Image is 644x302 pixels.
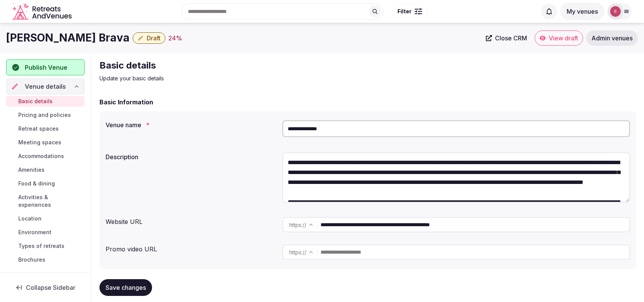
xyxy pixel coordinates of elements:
a: Activities & experiences [6,192,85,210]
span: Environment [18,228,51,236]
a: Visit the homepage [12,3,73,20]
a: Retreat spaces [6,123,85,134]
span: Brochures [18,256,45,264]
button: 24% [168,34,182,43]
span: Close CRM [495,34,527,42]
a: Basic details [6,96,85,107]
span: Location [18,215,42,222]
span: Pricing and policies [18,111,71,119]
a: Accommodations [6,151,85,161]
div: Promo video URL [106,241,276,254]
a: View draft [535,30,583,46]
a: Admin venues [586,30,638,46]
a: Ownership [6,270,85,286]
label: Venue name [106,122,276,128]
h2: Basic Information [99,97,153,107]
a: Location [6,213,85,224]
span: Retreat spaces [18,125,59,133]
label: Description [106,154,276,160]
span: Draft [147,34,160,42]
button: Publish Venue [6,59,85,75]
h2: Basic details [99,59,356,72]
span: Collapse Sidebar [26,284,75,291]
span: Basic details [18,97,53,105]
span: Publish Venue [25,63,67,72]
button: Filter [392,4,427,19]
button: Save changes [99,279,152,296]
span: Venue details [25,82,66,91]
a: Brochures [6,254,85,265]
a: Environment [6,227,85,238]
span: Amenities [18,166,45,174]
img: robiejavier [610,6,621,17]
div: Website URL [106,214,276,226]
span: Accommodations [18,152,64,160]
a: Types of retreats [6,241,85,251]
h1: [PERSON_NAME] Brava [6,30,130,45]
span: Filter [397,8,412,15]
span: Save changes [106,284,146,291]
button: Collapse Sidebar [6,279,85,296]
button: My venues [560,3,604,20]
a: Food & dining [6,178,85,189]
a: Pricing and policies [6,110,85,120]
a: My venues [560,8,604,15]
span: View draft [549,34,578,42]
span: Meeting spaces [18,139,61,146]
span: Types of retreats [18,242,64,250]
a: Amenities [6,165,85,175]
a: Meeting spaces [6,137,85,148]
span: Food & dining [18,180,55,187]
div: 24 % [168,34,182,43]
span: Admin venues [591,34,633,42]
span: Activities & experiences [18,193,82,209]
a: Close CRM [481,30,532,46]
p: Update your basic details [99,75,356,82]
svg: Retreats and Venues company logo [12,3,73,20]
button: Draft [133,32,165,44]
